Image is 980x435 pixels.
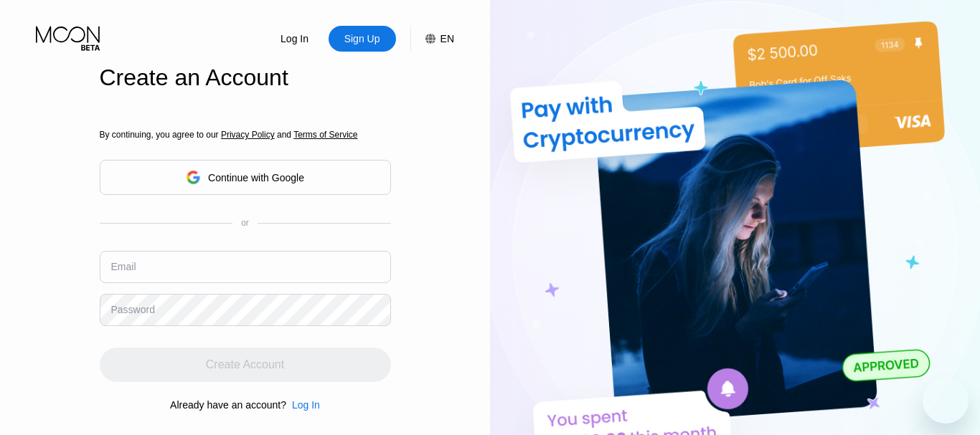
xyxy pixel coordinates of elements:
div: Continue with Google [100,160,391,195]
div: EN [410,26,454,52]
div: Password [111,304,155,315]
div: EN [440,33,454,44]
div: Create an Account [100,64,391,91]
div: Email [111,261,136,272]
div: Log In [261,26,329,52]
span: Terms of Service [293,130,357,140]
iframe: Botão para abrir a janela de mensagens [923,378,969,424]
div: Continue with Google [208,172,304,183]
span: and [275,130,294,140]
div: Sign Up [329,26,396,52]
div: Log In [286,399,320,411]
span: Privacy Policy [221,130,275,140]
div: By continuing, you agree to our [100,130,391,140]
div: or [241,218,249,228]
div: Log In [292,399,320,411]
div: Log In [279,32,310,46]
div: Already have an account? [170,399,286,411]
div: Sign Up [343,32,382,46]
